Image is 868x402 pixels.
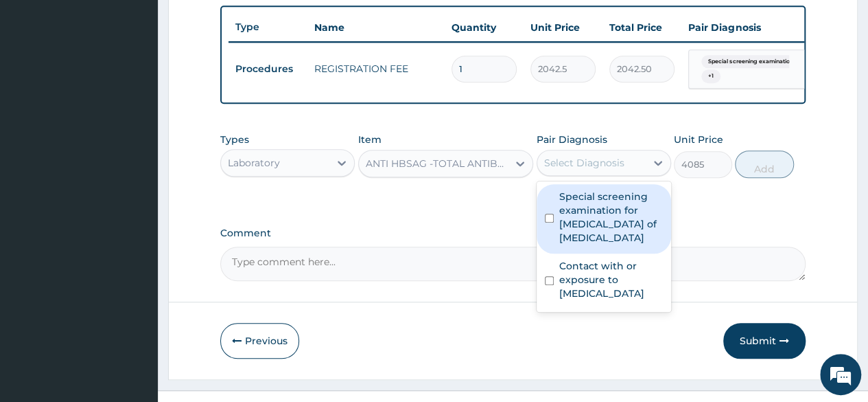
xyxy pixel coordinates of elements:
[524,14,602,41] th: Unit Price
[228,14,307,40] th: Type
[602,14,681,41] th: Total Price
[220,323,299,359] button: Previous
[71,77,231,95] div: Chat with us now
[445,14,524,41] th: Quantity
[366,157,510,170] div: ANTI HBSAG -TOTAL ANTIBODIES TO [MEDICAL_DATA] SURFACE ANTIGEN (QUANTITATIVE)
[544,156,624,170] div: Select Diagnosis
[701,55,805,69] span: Special screening examination ...
[25,69,56,103] img: d_794563401_company_1708531726252_794563401
[559,259,663,300] label: Contact with or exposure to [MEDICAL_DATA]
[228,156,280,170] div: Laboratory
[228,56,307,82] td: Procedures
[681,14,832,41] th: Pair Diagnosis
[358,133,382,146] label: Item
[723,323,806,359] button: Submit
[220,134,249,146] label: Types
[559,190,663,245] label: Special screening examination for [MEDICAL_DATA] of [MEDICAL_DATA]
[220,227,806,239] label: Comment
[307,55,445,82] td: REGISTRATION FEE
[735,150,793,178] button: Add
[701,69,720,83] span: + 1
[537,133,607,146] label: Pair Diagnosis
[307,14,445,41] th: Name
[674,133,723,146] label: Unit Price
[80,116,189,255] span: We're online!
[225,7,258,40] div: Minimize live chat window
[7,261,261,309] textarea: Type your message and hit 'Enter'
